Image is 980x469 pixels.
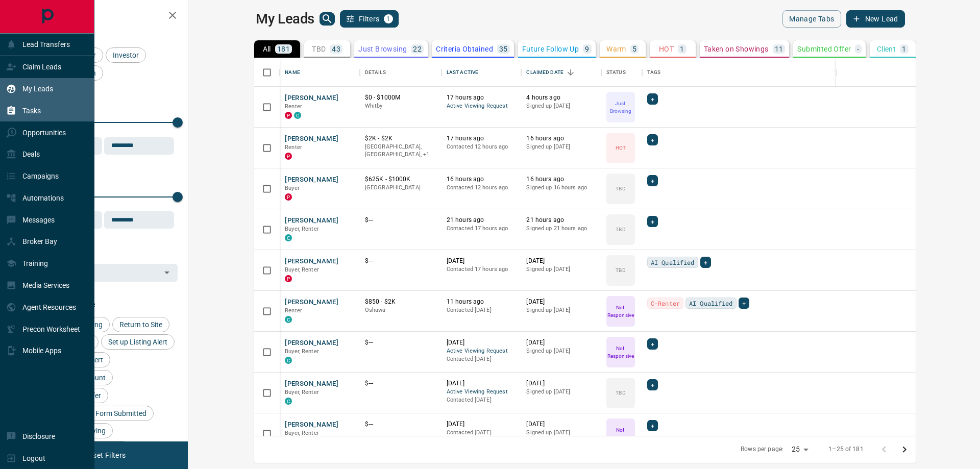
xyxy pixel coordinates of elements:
[741,445,783,454] p: Rows per page:
[877,45,896,53] p: Client
[616,185,625,192] p: TBD
[285,266,319,273] span: Buyer, Renter
[285,307,302,314] span: Renter
[365,102,436,110] p: Whitby
[285,338,338,348] button: [PERSON_NAME]
[526,306,596,314] p: Signed up [DATE]
[447,355,517,363] p: Contacted [DATE]
[526,143,596,151] p: Signed up [DATE]
[788,442,812,457] div: 25
[647,175,658,186] div: +
[285,185,300,191] span: Buyer
[312,45,326,53] p: TBD
[285,93,338,103] button: [PERSON_NAME]
[526,225,596,233] p: Signed up 21 hours ago
[280,58,360,87] div: Name
[447,175,517,184] p: 16 hours ago
[659,45,674,53] p: HOT
[106,47,146,63] div: Investor
[607,304,634,319] p: Not Responsive
[365,298,436,306] p: $850 - $2K
[526,265,596,274] p: Signed up [DATE]
[332,45,340,53] p: 43
[320,12,335,26] button: search button
[632,45,636,53] p: 5
[606,45,626,53] p: Warm
[447,388,517,397] span: Active Viewing Request
[563,65,578,80] button: Sort
[285,134,338,144] button: [PERSON_NAME]
[447,257,517,265] p: [DATE]
[109,51,142,59] span: Investor
[447,347,517,356] span: Active Viewing Request
[526,420,596,429] p: [DATE]
[365,175,436,184] p: $625K - $1000K
[526,58,563,87] div: Claimed Date
[526,102,596,110] p: Signed up [DATE]
[647,134,658,145] div: +
[160,265,174,280] button: Open
[651,216,654,227] span: +
[447,134,517,143] p: 17 hours ago
[651,94,654,104] span: +
[285,298,338,307] button: [PERSON_NAME]
[447,306,517,314] p: Contacted [DATE]
[689,298,733,308] span: AI Qualified
[285,193,292,201] div: property.ca
[277,45,290,53] p: 181
[33,10,178,22] h2: Filters
[775,45,783,53] p: 11
[436,45,493,53] p: Criteria Obtained
[607,344,634,360] p: Not Responsive
[385,15,392,22] span: 1
[526,257,596,265] p: [DATE]
[522,45,579,53] p: Future Follow Up
[902,45,906,53] p: 1
[857,45,859,53] p: -
[704,45,769,53] p: Taken on Showings
[647,93,658,105] div: +
[651,421,654,431] span: +
[101,334,175,350] div: Set up Listing Alert
[680,45,684,53] p: 1
[413,45,422,53] p: 22
[447,338,517,347] p: [DATE]
[739,298,749,309] div: +
[447,265,517,274] p: Contacted 17 hours ago
[285,348,319,355] span: Buyer, Renter
[447,379,517,388] p: [DATE]
[651,339,654,349] span: +
[704,257,707,267] span: +
[285,103,302,110] span: Renter
[647,216,658,227] div: +
[846,10,905,28] button: New Lead
[285,153,292,160] div: property.ca
[647,338,658,350] div: +
[365,143,436,159] p: Toronto
[358,45,407,53] p: Just Browsing
[700,257,711,268] div: +
[285,58,300,87] div: Name
[285,112,292,119] div: property.ca
[526,379,596,388] p: [DATE]
[285,379,338,389] button: [PERSON_NAME]
[285,430,319,436] span: Buyer, Renter
[526,93,596,102] p: 4 hours ago
[447,396,517,404] p: Contacted [DATE]
[285,144,302,151] span: Renter
[365,93,436,102] p: $0 - $1000M
[285,398,292,405] div: condos.ca
[116,320,166,329] span: Return to Site
[526,388,596,396] p: Signed up [DATE]
[616,144,626,152] p: HOT
[285,226,319,232] span: Buyer, Renter
[651,135,654,145] span: +
[285,316,292,323] div: condos.ca
[447,58,478,87] div: Last Active
[285,175,338,185] button: [PERSON_NAME]
[285,275,292,282] div: property.ca
[447,298,517,306] p: 11 hours ago
[447,102,517,111] span: Active Viewing Request
[78,447,132,464] button: Reset Filters
[365,58,386,87] div: Details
